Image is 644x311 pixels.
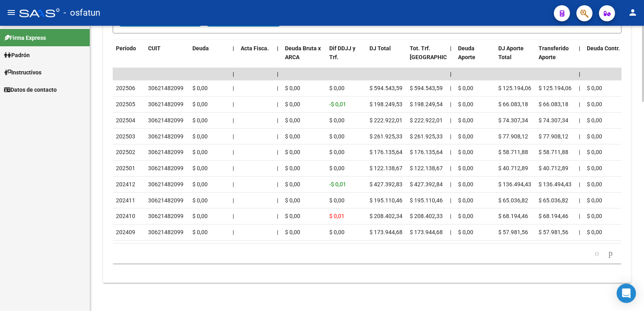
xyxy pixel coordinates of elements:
span: | [277,149,278,155]
span: $ 0,00 [458,181,473,187]
div: 30621482099 [148,212,184,221]
span: $ 0,00 [285,149,300,155]
span: $ 66.083,18 [498,101,528,107]
span: | [579,197,580,204]
span: $ 0,00 [285,101,300,107]
span: $ 173.944,68 [410,229,443,235]
datatable-header-cell: | [229,40,237,75]
span: 202410 [116,213,135,219]
span: $ 0,00 [458,213,473,219]
span: | [450,117,451,124]
span: Datos de contacto [4,85,57,94]
span: | [277,71,279,77]
span: $ 0,00 [192,229,208,235]
span: | [233,229,234,235]
span: $ 0,00 [329,165,345,171]
span: Instructivos [4,68,41,77]
span: $ 0,00 [587,85,602,91]
span: $ 0,00 [329,117,345,124]
span: $ 125.194,06 [498,85,531,91]
span: $ 0,00 [329,149,345,155]
span: CUIT [148,45,161,51]
datatable-header-cell: Transferido Aporte [535,40,576,75]
span: $ 74.307,34 [539,117,568,124]
span: $ 0,00 [192,197,208,204]
span: $ 125.194,06 [539,85,572,91]
span: | [277,229,278,235]
div: 30621482099 [148,116,184,125]
span: | [233,149,234,155]
span: | [450,71,452,77]
span: $ 594.543,59 [369,85,402,91]
span: DJ Total [369,45,391,51]
div: 30621482099 [148,132,184,141]
span: 202409 [116,229,135,235]
span: $ 0,00 [458,85,473,91]
span: $ 0,00 [285,181,300,187]
mat-icon: person [628,8,638,17]
span: $ 173.944,68 [369,229,402,235]
span: $ 0,00 [285,229,300,235]
span: -$ 0,01 [329,181,346,187]
span: Transferido Aporte [539,45,569,61]
span: $ 0,00 [587,181,602,187]
datatable-header-cell: Acta Fisca. [237,40,274,75]
span: $ 0,00 [192,85,208,91]
a: go to previous page [591,249,603,258]
span: | [579,181,580,187]
span: $ 40.712,89 [539,165,568,171]
span: | [579,101,580,107]
div: Open Intercom Messenger [617,284,636,303]
span: $ 0,00 [285,117,300,124]
span: $ 0,00 [192,165,208,171]
datatable-header-cell: Período [113,40,145,75]
span: $ 0,00 [192,149,208,155]
span: | [579,117,580,124]
span: | [450,101,451,107]
span: | [450,197,451,204]
span: $ 0,01 [329,213,345,219]
span: | [277,181,278,187]
span: 202502 [116,149,135,155]
span: $ 195.110,46 [410,197,443,204]
span: $ 40.712,89 [498,165,528,171]
span: $ 136.494,43 [539,181,572,187]
span: $ 261.925,33 [410,133,443,140]
div: 30621482099 [148,196,184,205]
span: | [450,165,451,171]
span: $ 0,00 [329,133,345,140]
datatable-header-cell: | [576,40,584,75]
span: $ 0,00 [192,213,208,219]
span: $ 0,00 [329,229,345,235]
span: $ 65.036,82 [498,197,528,204]
span: | [579,149,580,155]
span: $ 65.036,82 [539,197,568,204]
div: 30621482099 [148,228,184,237]
span: $ 0,00 [458,197,473,204]
span: | [233,197,234,204]
span: | [277,213,278,219]
datatable-header-cell: Deuda [189,40,229,75]
span: $ 0,00 [458,101,473,107]
span: 202505 [116,101,135,107]
span: 202501 [116,165,135,171]
span: | [450,213,451,219]
span: $ 0,00 [329,85,345,91]
span: | [450,149,451,155]
div: 30621482099 [148,180,184,189]
span: | [233,117,234,124]
span: $ 0,00 [285,85,300,91]
span: $ 58.711,88 [539,149,568,155]
span: $ 136.494,43 [498,181,531,187]
span: $ 122.138,67 [410,165,443,171]
span: | [579,213,580,219]
span: Firma Express [4,33,46,42]
span: $ 0,00 [587,229,602,235]
datatable-header-cell: Dif DDJJ y Trf. [326,40,366,75]
span: | [450,181,451,187]
datatable-header-cell: Deuda Aporte [455,40,495,75]
span: Acta Fisca. [241,45,269,51]
div: 30621482099 [148,84,184,93]
span: 202411 [116,197,135,204]
span: | [233,45,234,51]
